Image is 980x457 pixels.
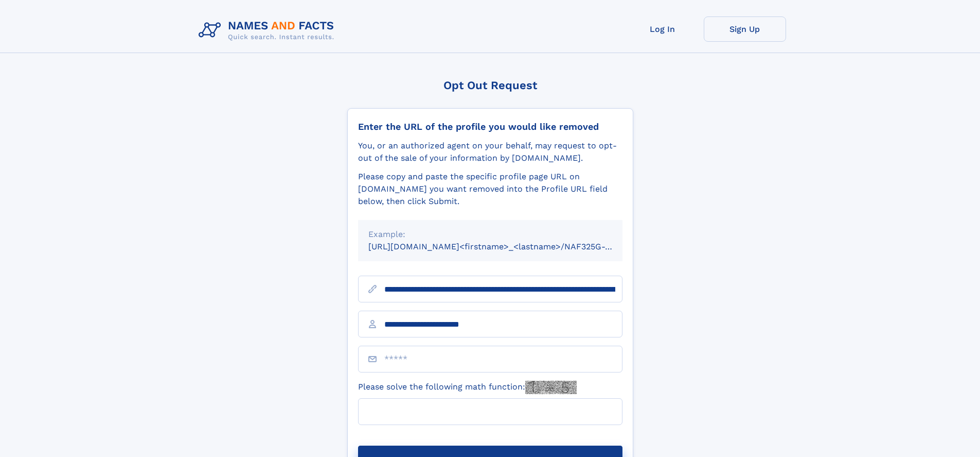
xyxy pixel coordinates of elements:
[347,79,633,92] div: Opt Out Request
[358,381,577,394] label: Please solve the following math function:
[368,242,642,251] small: [URL][DOMAIN_NAME]<firstname>_<lastname>/NAF325G-xxxxxxxx
[704,16,786,42] a: Sign Up
[358,171,622,208] div: Please copy and paste the specific profile page URL on [DOMAIN_NAME] you want removed into the Pr...
[358,140,622,164] div: You, or an authorized agent on your behalf, may request to opt-out of the sale of your informatio...
[358,121,622,132] div: Enter the URL of the profile you would like removed
[621,16,704,42] a: Log In
[368,228,612,241] div: Example:
[194,16,343,44] img: Logo Names and Facts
